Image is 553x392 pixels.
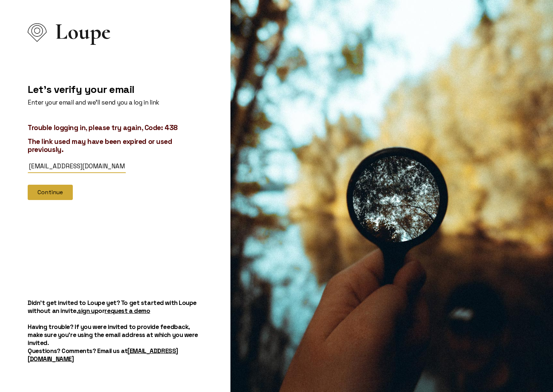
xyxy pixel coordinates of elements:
[28,347,178,363] a: [EMAIL_ADDRESS][DOMAIN_NAME]
[28,185,73,200] button: Continue
[28,138,203,154] p: The link used may have been expired or used previously.
[28,98,203,106] p: Enter your email and we'll send you a log in link
[104,307,150,315] a: request a demo
[28,299,203,363] h5: Didn't get invited to Loupe yet? To get started with Loupe without an invite, or Having trouble? ...
[28,83,203,95] h2: Let's verify your email
[78,307,98,315] a: sign up
[28,23,47,42] img: Loupe Logo
[28,160,126,173] input: Email Address
[55,28,111,36] span: Loupe
[28,124,203,132] p: Trouble logging in, please try again, Code: 438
